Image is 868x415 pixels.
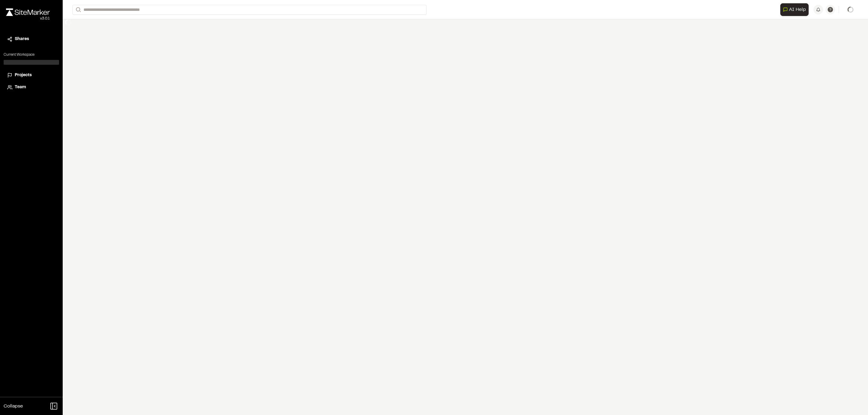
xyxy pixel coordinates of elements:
[7,72,55,79] a: Projects
[780,3,809,16] button: Open AI Assistant
[780,3,811,16] div: Open AI Assistant
[15,36,29,42] span: Shares
[4,52,59,58] p: Current Workspace
[7,36,55,42] a: Shares
[15,84,26,91] span: Team
[4,403,23,410] span: Collapse
[72,5,83,15] button: Search
[6,8,50,16] img: rebrand.png
[7,84,55,91] a: Team
[6,16,50,21] div: Oh geez...please don't...
[15,72,32,79] span: Projects
[789,6,806,13] span: AI Help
